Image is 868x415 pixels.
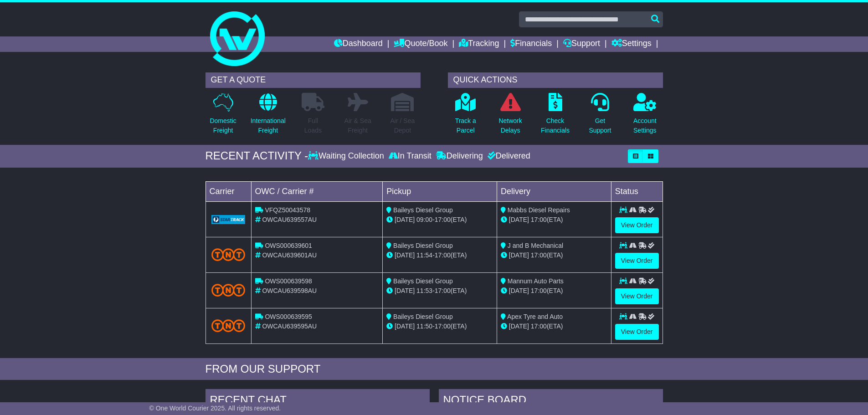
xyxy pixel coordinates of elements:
[386,286,493,296] div: - (ETA)
[308,151,386,161] div: Waiting Collection
[262,216,317,223] span: OWCAU639557AU
[302,116,324,135] p: Full Loads
[386,251,493,260] div: - (ETA)
[439,389,663,414] div: NOTICE BOARD
[501,322,607,331] div: (ETA)
[205,389,430,414] div: RECENT CHAT
[498,92,522,140] a: NetworkDelays
[251,181,383,201] td: OWC / Carrier #
[250,92,286,140] a: InternationalFreight
[334,36,383,52] a: Dashboard
[563,36,600,52] a: Support
[149,405,281,412] span: © One World Courier 2025. All rights reserved.
[416,323,432,330] span: 11:50
[531,287,547,294] span: 17:00
[383,181,497,201] td: Pickup
[262,251,317,259] span: OWCAU639601AU
[205,149,308,163] div: RECENT ACTIVITY -
[448,72,663,88] div: QUICK ACTIONS
[265,206,310,214] span: VFQZ50043578
[386,322,493,331] div: - (ETA)
[394,36,447,52] a: Quote/Book
[393,206,453,214] span: Baileys Diesel Group
[434,151,485,161] div: Delivering
[211,319,246,332] img: TNT_Domestic.png
[395,323,415,330] span: [DATE]
[510,36,552,52] a: Financials
[205,363,663,376] div: FROM OUR SUPPORT
[509,287,529,294] span: [DATE]
[395,251,415,259] span: [DATE]
[509,251,529,259] span: [DATE]
[508,277,564,285] span: Mannum Auto Parts
[211,215,246,224] img: GetCarrierServiceLogo
[508,242,563,249] span: J and B Mechanical
[615,288,659,304] a: View Order
[508,206,570,214] span: Mabbs Diesel Repairs
[393,242,453,249] span: Baileys Diesel Group
[435,251,451,259] span: 17:00
[395,216,415,223] span: [DATE]
[386,151,434,161] div: In Transit
[205,181,251,201] td: Carrier
[393,313,453,320] span: Baileys Diesel Group
[541,116,570,135] p: Check Financials
[395,287,415,294] span: [DATE]
[455,92,477,140] a: Track aParcel
[262,287,317,294] span: OWCAU639598AU
[501,215,607,225] div: (ETA)
[262,323,317,330] span: OWCAU639595AU
[501,286,607,296] div: (ETA)
[501,251,607,260] div: (ETA)
[531,323,547,330] span: 17:00
[211,248,246,261] img: TNT_Domestic.png
[509,216,529,223] span: [DATE]
[615,253,659,269] a: View Order
[633,92,657,140] a: AccountSettings
[344,116,371,135] p: Air & Sea Freight
[459,36,499,52] a: Tracking
[509,323,529,330] span: [DATE]
[633,116,657,135] p: Account Settings
[531,216,547,223] span: 17:00
[416,216,432,223] span: 09:00
[386,215,493,225] div: - (ETA)
[611,36,652,52] a: Settings
[435,287,451,294] span: 17:00
[485,151,530,161] div: Delivered
[393,277,453,285] span: Baileys Diesel Group
[416,251,432,259] span: 11:54
[615,324,659,340] a: View Order
[497,181,611,201] td: Delivery
[531,251,547,259] span: 17:00
[507,313,563,320] span: Apex Tyre and Auto
[615,217,659,233] a: View Order
[209,92,236,140] a: DomesticFreight
[435,323,451,330] span: 17:00
[251,116,286,135] p: International Freight
[589,116,611,135] p: Get Support
[265,242,312,249] span: OWS000639601
[611,181,663,201] td: Status
[265,313,312,320] span: OWS000639595
[390,116,415,135] p: Air / Sea Depot
[211,284,246,296] img: TNT_Domestic.png
[205,72,421,88] div: GET A QUOTE
[498,116,522,135] p: Network Delays
[540,92,570,140] a: CheckFinancials
[416,287,432,294] span: 11:53
[435,216,451,223] span: 17:00
[455,116,476,135] p: Track a Parcel
[265,277,312,285] span: OWS000639598
[210,116,236,135] p: Domestic Freight
[588,92,611,140] a: GetSupport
